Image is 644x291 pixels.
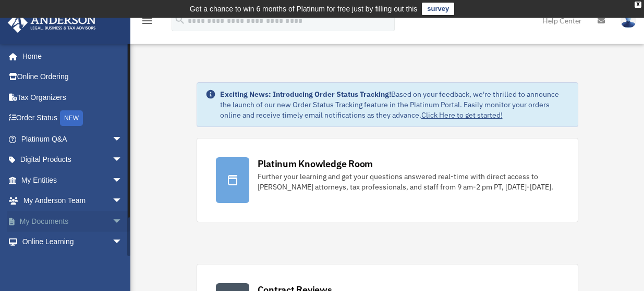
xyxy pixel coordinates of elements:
i: search [174,14,186,26]
strong: Exciting News: Introducing Order Status Tracking! [220,90,391,99]
span: arrow_drop_down [112,191,133,212]
a: My Anderson Teamarrow_drop_down [7,191,138,211]
a: Tax Organizers [7,87,138,108]
div: Get a chance to win 6 months of Platinum for free just by filling out this [190,3,418,15]
span: arrow_drop_down [112,252,133,273]
div: Platinum Knowledge Room [258,157,373,170]
a: My Entitiesarrow_drop_down [7,170,138,191]
span: arrow_drop_down [112,129,133,150]
div: Based on your feedback, we're thrilled to announce the launch of our new Order Status Tracking fe... [220,89,569,120]
a: Order StatusNEW [7,108,138,129]
a: My Documentsarrow_drop_down [7,211,138,232]
div: Further your learning and get your questions answered real-time with direct access to [PERSON_NAM... [258,171,559,192]
a: Online Learningarrow_drop_down [7,232,138,252]
i: menu [141,15,153,27]
a: Click Here to get started! [421,110,503,120]
a: Digital Productsarrow_drop_down [7,149,138,170]
a: menu [141,18,153,27]
a: Online Ordering [7,67,138,87]
a: Platinum Knowledge Room Further your learning and get your questions answered real-time with dire... [197,138,578,222]
a: Home [7,46,133,67]
div: close [635,2,641,8]
div: NEW [60,110,83,126]
a: Platinum Q&Aarrow_drop_down [7,129,138,149]
span: arrow_drop_down [112,149,133,171]
a: Billingarrow_drop_down [7,252,138,273]
span: arrow_drop_down [112,170,133,191]
a: survey [422,3,454,15]
img: User Pic [621,13,636,28]
span: arrow_drop_down [112,211,133,232]
span: arrow_drop_down [112,232,133,253]
img: Anderson Advisors Platinum Portal [5,12,99,33]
